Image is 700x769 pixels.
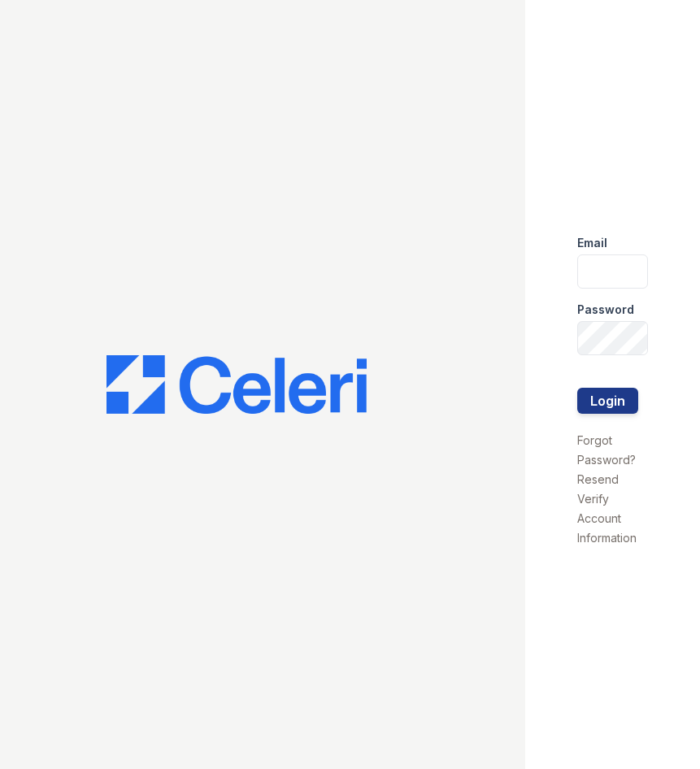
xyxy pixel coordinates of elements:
[577,302,634,318] label: Password
[577,433,636,467] a: Forgot Password?
[107,355,367,414] img: CE_Logo_Blue-a8612792a0a2168367f1c8372b55b34899dd931a85d93a1a3d3e32e68fde9ad4.png
[577,235,607,251] label: Email
[577,388,638,414] button: Login
[577,472,637,545] a: Resend Verify Account Information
